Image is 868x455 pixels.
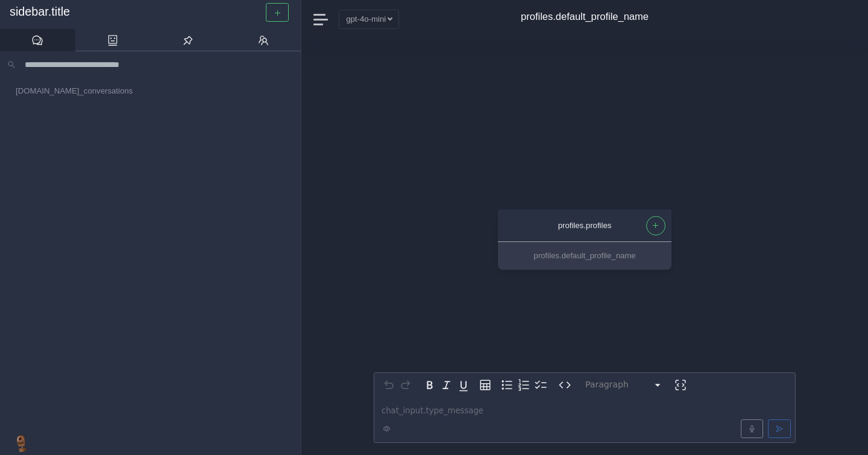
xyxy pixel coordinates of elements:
[556,377,573,393] button: Inline code format
[498,377,515,393] button: Bulleted list
[498,243,671,270] button: profiles.default_profile_name
[580,377,667,393] button: Block type
[510,219,659,232] div: profiles.profiles
[339,10,399,28] button: gpt-4o-mini
[455,377,472,393] button: Underline
[498,377,549,393] div: toggle group
[421,377,438,393] button: Bold
[438,377,455,393] button: Italic
[521,11,649,23] h4: profiles.default_profile_name
[532,377,549,393] button: Check list
[515,377,532,393] button: Numbered list
[20,56,294,73] input: Search conversations
[374,397,795,442] div: editable markdown
[10,5,291,19] a: sidebar.title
